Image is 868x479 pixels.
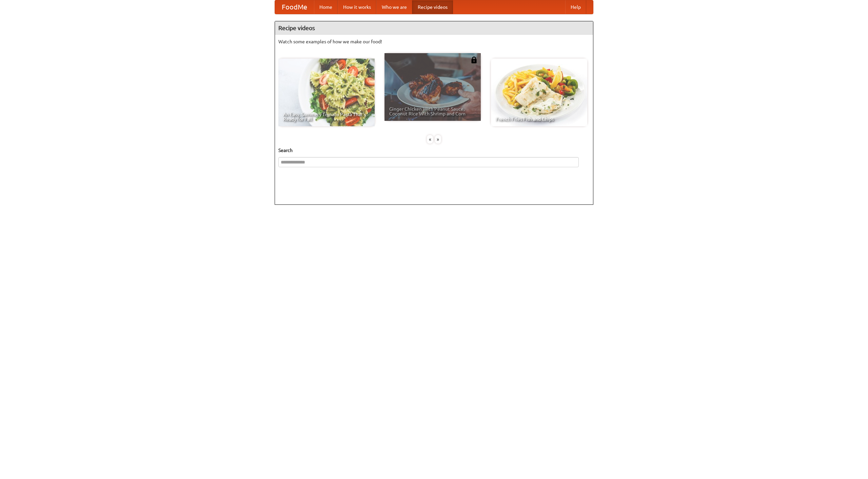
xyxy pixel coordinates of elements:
[278,147,590,154] h5: Search
[338,0,376,14] a: How it works
[376,0,412,14] a: Who we are
[314,0,338,14] a: Home
[278,59,375,126] a: An Easy, Summery Tomato Pasta That's Ready for Fall
[275,21,593,35] h4: Recipe videos
[471,57,477,63] img: 483408.png
[427,135,433,144] div: «
[565,0,586,14] a: Help
[435,135,441,144] div: »
[491,59,587,126] a: French Fries Fish and Chips
[278,38,590,45] p: Watch some examples of how we make our food!
[412,0,453,14] a: Recipe videos
[283,112,370,122] span: An Easy, Summery Tomato Pasta That's Ready for Fall
[496,117,583,122] span: French Fries Fish and Chips
[275,0,314,14] a: FoodMe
